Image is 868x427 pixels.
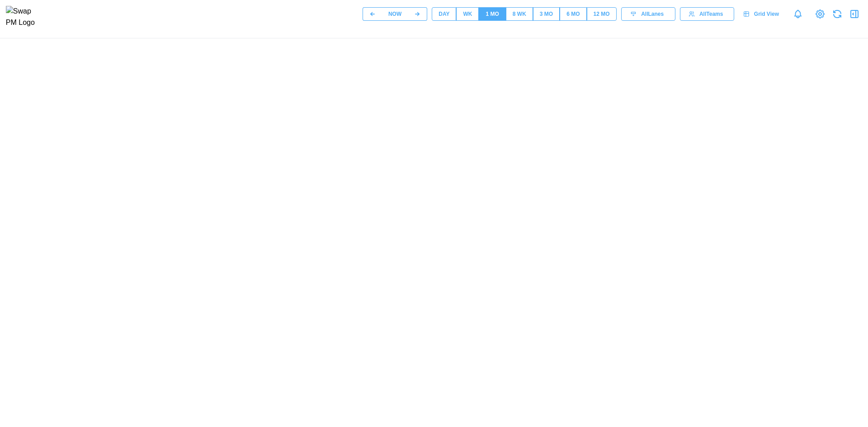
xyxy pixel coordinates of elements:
button: 8 WK [506,7,533,21]
button: AllTeams [680,7,734,21]
button: NOW [382,7,408,21]
div: 3 MO [540,10,553,19]
span: All Lanes [641,8,664,20]
a: Notifications [790,6,806,22]
span: Grid View [754,8,779,20]
a: View Project [814,8,826,20]
button: WK [456,7,479,21]
div: WK [463,10,472,19]
div: 8 WK [513,10,526,19]
img: Swap PM Logo [6,6,42,28]
button: Open Drawer [848,8,861,20]
button: 3 MO [533,7,560,21]
button: DAY [432,7,456,21]
div: DAY [439,10,449,19]
div: NOW [388,10,401,19]
div: 6 MO [566,10,580,19]
div: 1 MO [486,10,499,19]
button: Refresh Grid [831,8,844,20]
button: 12 MO [587,7,617,21]
button: AllLanes [621,7,675,21]
span: All Teams [699,8,723,20]
div: 12 MO [594,10,610,19]
button: 1 MO [479,7,505,21]
a: Grid View [739,7,786,21]
button: 6 MO [560,7,586,21]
